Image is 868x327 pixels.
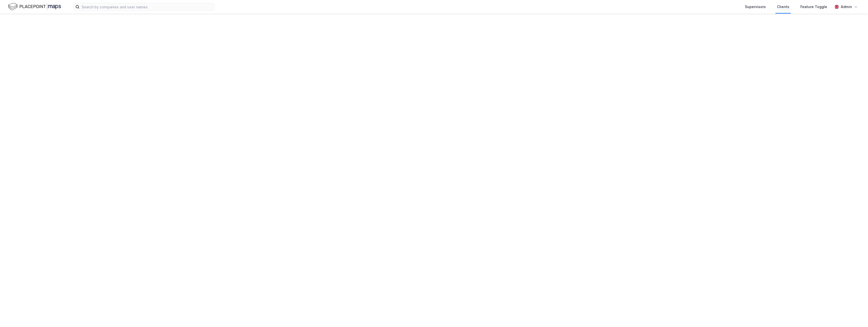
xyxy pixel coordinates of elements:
div: Supervisors [745,4,766,10]
div: Feature Toggle [800,4,827,10]
img: logo.f888ab2527a4732fd821a326f86c7f29.svg [8,2,61,11]
div: Widżet czatu [843,303,868,327]
iframe: Chat Widget [843,303,868,327]
div: Clients [777,4,789,10]
input: Search by companies and user names [79,3,214,11]
div: Admin [841,4,852,10]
